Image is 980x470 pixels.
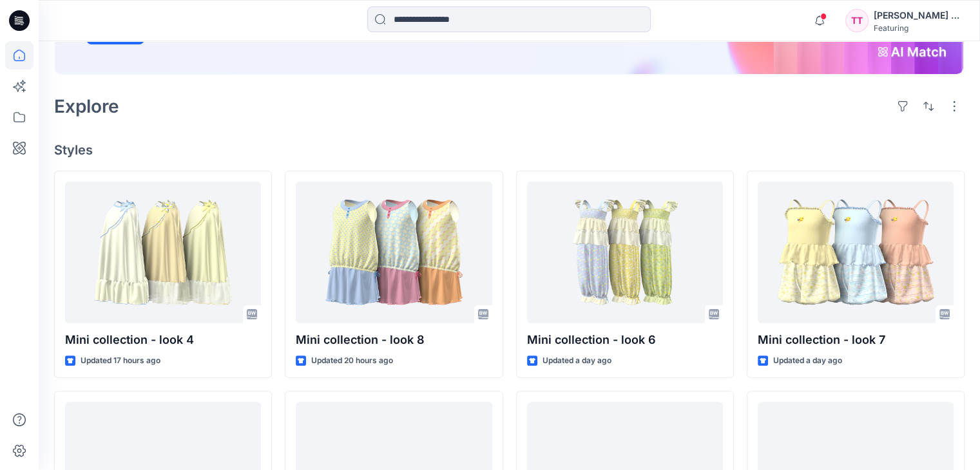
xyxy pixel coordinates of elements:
[758,182,954,323] a: Mini collection - look 7
[527,182,723,323] a: Mini collection - look 6
[54,96,119,117] h2: Explore
[81,354,160,368] p: Updated 17 hours ago
[874,23,964,33] div: Featuring
[296,182,492,323] a: Mini collection - look 8
[65,182,261,323] a: Mini collection - look 4
[527,331,723,349] p: Mini collection - look 6
[773,354,842,368] p: Updated a day ago
[54,142,965,158] h4: Styles
[543,354,611,368] p: Updated a day ago
[296,331,492,349] p: Mini collection - look 8
[65,331,261,349] p: Mini collection - look 4
[311,354,393,368] p: Updated 20 hours ago
[845,9,869,32] div: TT
[874,8,964,23] div: [PERSON_NAME] Do Thi
[758,331,954,349] p: Mini collection - look 7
